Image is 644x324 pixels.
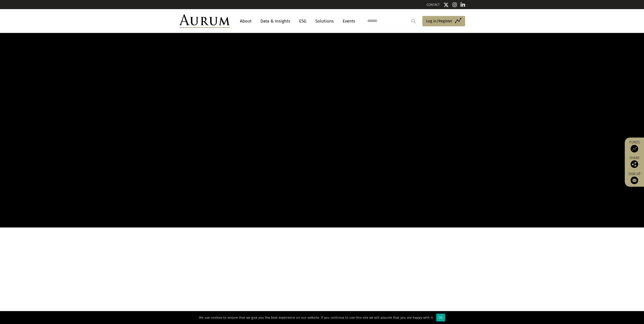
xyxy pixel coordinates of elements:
[426,18,452,24] span: Log in/Register
[627,172,641,184] a: Sign up
[461,2,465,7] img: Linkedin icon
[179,14,230,28] img: Aurum
[631,160,638,168] img: Share this post
[297,16,309,26] a: ESG
[627,140,641,153] a: Funds
[408,16,419,26] input: Submit
[422,16,465,27] a: Log in/Register
[452,2,457,7] img: Instagram icon
[237,16,254,26] a: About
[313,16,336,26] a: Solutions
[436,314,445,321] div: Ok
[444,2,449,7] img: Twitter icon
[631,177,638,184] img: Sign up to our newsletter
[340,16,355,26] a: Events
[258,16,293,26] a: Data & Insights
[631,145,638,153] img: Access Funds
[427,3,440,7] a: CONTACT
[627,156,641,168] div: Share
